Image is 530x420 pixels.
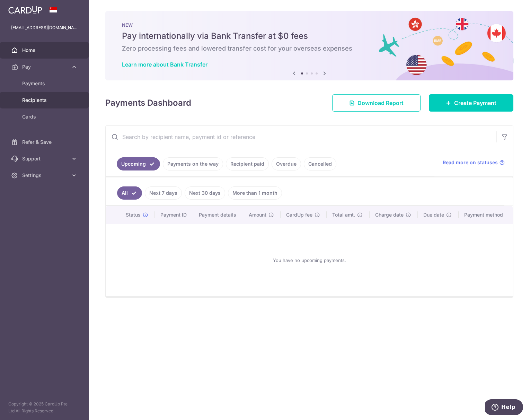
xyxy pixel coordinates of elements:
a: Next 7 days [145,186,182,200]
span: Settings [22,172,68,179]
a: Learn more about Bank Transfer [122,61,207,68]
span: Home [22,47,68,54]
a: Download Report [332,94,421,112]
th: Payment method [459,206,513,224]
span: Cards [22,113,68,120]
span: Help [16,5,30,11]
a: Cancelled [304,157,336,170]
div: You have no upcoming payments. [114,230,504,291]
span: Pay [22,63,68,70]
a: Upcoming [117,157,160,170]
th: Payment ID [155,206,193,224]
span: Recipients [22,97,68,104]
span: Read more on statuses [443,159,498,166]
a: Recipient paid [226,157,269,170]
span: Amount [249,211,266,218]
p: [EMAIL_ADDRESS][DOMAIN_NAME] [11,24,78,31]
a: All [117,186,142,200]
h6: Zero processing fees and lowered transfer cost for your overseas expenses [122,44,497,53]
h5: Pay internationally via Bank Transfer at $0 fees [122,30,497,42]
span: Download Report [357,99,404,107]
span: Charge date [375,211,404,218]
a: Payments on the way [163,157,223,170]
span: CardUp fee [286,211,312,218]
span: Support [22,155,68,162]
span: Create Payment [454,99,496,107]
span: Total amt. [332,211,355,218]
span: Due date [423,211,444,218]
a: Create Payment [429,94,513,112]
iframe: Opens a widget where you can find more information [485,399,523,417]
span: Payments [22,80,68,87]
span: Refer & Save [22,139,68,146]
img: CardUp [8,6,42,14]
a: More than 1 month [228,186,282,200]
span: Status [126,211,141,218]
img: Bank transfer banner [105,11,513,80]
h4: Payments Dashboard [105,97,191,109]
a: Next 30 days [185,186,225,200]
p: NEW [122,22,497,28]
th: Payment details [193,206,243,224]
a: Overdue [272,157,301,170]
a: Read more on statuses [443,159,505,166]
input: Search by recipient name, payment id or reference [106,126,496,148]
